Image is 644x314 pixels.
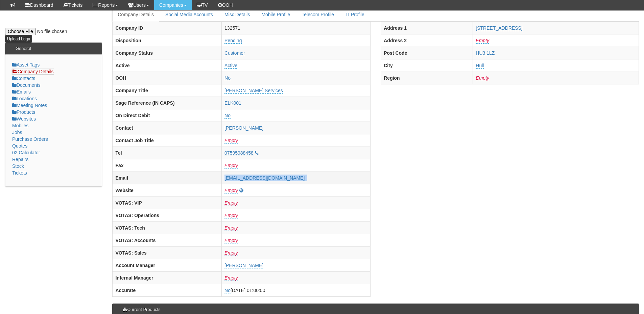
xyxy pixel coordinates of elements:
h3: General [12,43,34,54]
th: Accurate [113,284,222,296]
th: VOTAS: VIP [113,197,222,209]
th: Company Title [113,84,222,97]
a: Purchase Orders [12,136,48,142]
th: VOTAS: Operations [113,209,222,221]
th: Disposition [113,34,222,47]
a: Emails [12,89,31,95]
td: [DATE] 01:00:00 [222,284,371,296]
a: Pending [224,38,242,44]
a: [PERSON_NAME] [224,263,263,268]
a: Empty [224,238,238,243]
th: Address 2 [381,34,473,47]
a: HU3 1LZ [476,50,495,56]
a: Company Details [12,69,54,75]
a: 02 Calculator [12,150,40,155]
th: City [381,59,473,72]
a: [PERSON_NAME] Services [224,88,283,94]
a: Hull [476,63,484,69]
th: Company ID [113,22,222,34]
th: VOTAS: Accounts [113,234,222,246]
a: IT Profile [340,7,370,22]
a: Asset Tags [12,62,40,68]
a: Tickets [12,170,27,176]
a: Empty [224,200,238,206]
a: Customer [224,50,245,56]
a: Misc Details [219,7,255,22]
a: Empty [476,75,489,81]
th: Post Code [381,47,473,59]
a: [STREET_ADDRESS] [476,25,522,31]
a: Mobile Profile [256,7,295,22]
th: Contact [113,122,222,134]
th: On Direct Debit [113,109,222,122]
a: [EMAIL_ADDRESS][DOMAIN_NAME] [224,175,305,181]
th: Sage Reference (IN CAPS) [113,97,222,109]
a: Active [224,63,237,69]
a: Empty [224,225,238,231]
a: Empty [476,38,489,44]
a: Company Details [112,7,159,22]
th: VOTAS: Sales [113,246,222,259]
th: Tel [113,147,222,159]
a: Jobs [12,130,22,135]
a: Documents [12,82,41,88]
a: Empty [224,188,238,193]
a: Empty [224,275,238,281]
th: Address 1 [381,22,473,34]
a: Empty [224,138,238,143]
th: Contact Job Title [113,134,222,147]
a: 07595988458 [224,150,254,156]
a: Locations [12,96,37,101]
th: Fax [113,159,222,172]
a: Meeting Notes [12,103,47,108]
a: Repairs [12,157,28,162]
a: Quotes [12,143,27,149]
th: Active [113,59,222,72]
th: Region [381,72,473,84]
th: Email [113,172,222,184]
a: Empty [224,163,238,168]
a: No [224,113,231,119]
a: Empty [224,250,238,256]
a: Empty [224,213,238,218]
a: [PERSON_NAME] [224,125,263,131]
a: Websites [12,116,36,122]
a: Stock [12,163,24,169]
a: Mobiles [12,123,28,128]
a: Products [12,109,35,115]
a: Telecom Profile [296,7,339,22]
a: Social Media Accounts [160,7,218,22]
a: Contacts [12,76,35,81]
td: 132571 [222,22,371,34]
input: Upload Logo [5,35,32,43]
th: Internal Manager [113,271,222,284]
th: Account Manager [113,259,222,271]
th: VOTAS: Tech [113,221,222,234]
th: Company Status [113,47,222,59]
a: No [224,75,231,81]
th: Website [113,184,222,197]
a: ELK001 [224,100,241,106]
th: OOH [113,72,222,84]
a: No [224,288,231,293]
